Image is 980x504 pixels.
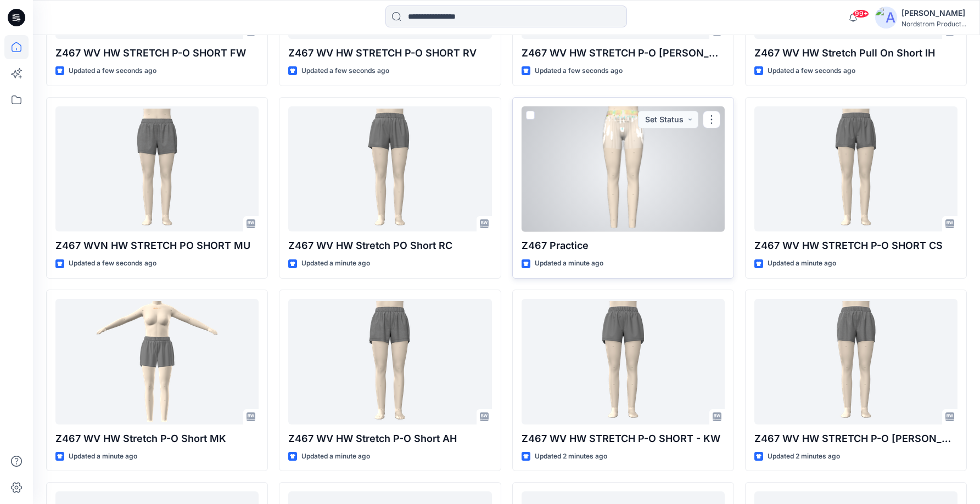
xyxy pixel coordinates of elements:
p: Updated 2 minutes ago [535,451,607,462]
div: Nordstrom Product... [901,20,966,28]
a: Z467 WV HW STRETCH P-O SHORT LJ [754,299,957,424]
p: Updated a few seconds ago [69,258,156,269]
a: Z467 WVN HW STRETCH PO SHORT MU [55,106,259,232]
p: Updated a minute ago [768,258,836,269]
p: Z467 WVN HW STRETCH PO SHORT MU [55,238,259,253]
p: Z467 WV HW STRETCH P-O SHORT CS [754,238,957,253]
p: Updated a few seconds ago [768,65,855,77]
span: 99+ [853,9,869,18]
p: Z467 Practice [522,238,725,253]
p: Updated a few seconds ago [69,65,156,77]
a: Z467 WV HW STRETCH P-O SHORT CS [754,106,957,232]
p: Z467 WV HW Stretch P-O Short MK [55,431,259,446]
p: Updated a few seconds ago [535,65,623,77]
p: Z467 WV HW Stretch P-O Short AH [288,431,491,446]
a: Z467 WV HW Stretch PO Short RC [288,106,491,232]
p: Z467 WV HW STRETCH P-O SHORT FW [55,46,259,61]
p: Updated a minute ago [535,258,603,269]
a: Z467 Practice [522,106,725,232]
p: Z467 WV HW Stretch Pull On Short IH [754,46,957,61]
p: Z467 WV HW Stretch PO Short RC [288,238,491,253]
p: Updated a few seconds ago [301,65,389,77]
p: Updated a minute ago [301,451,370,462]
a: Z467 WV HW STRETCH P-O SHORT - KW [522,299,725,424]
a: Z467 WV HW Stretch P-O Short AH [288,299,491,424]
img: avatar [875,7,897,29]
a: Z467 WV HW Stretch P-O Short MK [55,299,259,424]
p: Z467 WV HW STRETCH P-O [PERSON_NAME] [754,431,957,446]
div: [PERSON_NAME] [901,7,966,20]
p: Updated a minute ago [69,451,137,462]
p: Z467 WV HW STRETCH P-O SHORT - KW [522,431,725,446]
p: Updated a minute ago [301,258,370,269]
p: Z467 WV HW STRETCH P-O [PERSON_NAME] [522,46,725,61]
p: Updated 2 minutes ago [768,451,840,462]
p: Z467 WV HW STRETCH P-O SHORT RV [288,46,491,61]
